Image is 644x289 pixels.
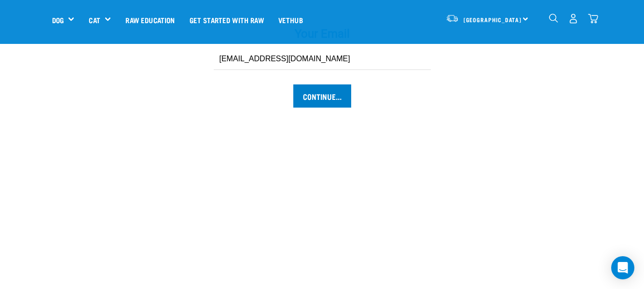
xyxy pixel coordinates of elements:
[588,14,598,24] img: home-icon@2x.png
[568,14,578,24] img: user.png
[446,14,459,23] img: van-moving.png
[293,84,351,108] input: Continue...
[118,0,182,39] a: Raw Education
[52,14,64,26] a: Dog
[89,14,100,26] a: Cat
[271,0,310,39] a: Vethub
[611,256,634,279] div: Open Intercom Messenger
[182,0,271,39] a: Get started with Raw
[549,14,558,23] img: home-icon-1@2x.png
[464,18,522,21] span: [GEOGRAPHIC_DATA]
